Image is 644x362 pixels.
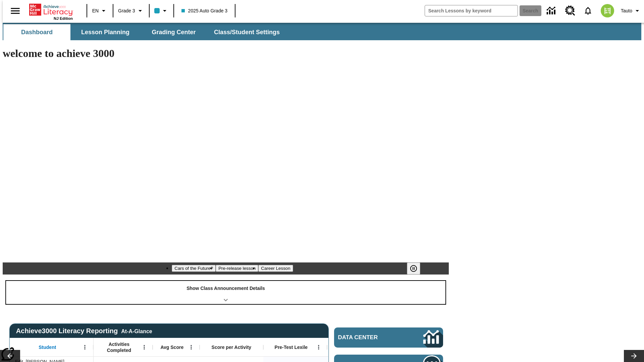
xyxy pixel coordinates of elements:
[597,2,618,19] button: Select a new avatar
[39,344,56,350] span: Student
[5,1,25,21] button: Open side menu
[115,5,147,17] button: Grade: Grade 3, Select a grade
[3,23,641,40] div: SubNavbar
[334,327,443,348] a: Data Center
[118,7,135,14] span: Grade 3
[3,47,449,60] h1: welcome to achieve 3000
[314,342,324,352] button: Open Menu
[186,285,265,292] p: Show Class Announcement Details
[186,342,196,352] button: Open Menu
[54,16,73,20] span: NJ Edition
[72,24,139,40] button: Lesson Planning
[29,3,73,16] a: Home
[543,2,561,20] a: Data Center
[407,262,427,275] div: Pause
[258,265,293,272] button: Slide 3 Career Lesson
[425,5,518,16] input: search field
[601,4,614,17] img: avatar image
[212,344,252,350] span: Score per Activity
[140,24,207,40] button: Grading Center
[97,341,141,353] span: Activities Completed
[3,24,286,40] div: SubNavbar
[16,327,152,335] span: Achieve3000 Literacy Reporting
[561,2,579,20] a: Resource Center, Will open in new tab
[29,2,73,20] div: Home
[92,7,99,14] span: EN
[3,24,70,40] button: Dashboard
[407,262,420,275] button: Pause
[172,265,216,272] button: Slide 1 Cars of the Future?
[618,5,644,17] button: Profile/Settings
[181,7,228,14] span: 2025 Auto Grade 3
[121,327,152,335] div: At-A-Glance
[6,281,445,304] div: Show Class Announcement Details
[89,5,111,17] button: Language: EN, Select a language
[209,24,285,40] button: Class/Student Settings
[216,265,258,272] button: Slide 2 Pre-release lesson
[139,342,149,352] button: Open Menu
[152,5,171,17] button: Class color is light blue. Change class color
[275,344,308,350] span: Pre-Test Lexile
[579,2,597,19] a: Notifications
[624,350,644,362] button: Lesson carousel, Next
[80,342,90,352] button: Open Menu
[160,344,183,350] span: Avg Score
[338,334,401,341] span: Data Center
[621,7,632,14] span: Tauto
